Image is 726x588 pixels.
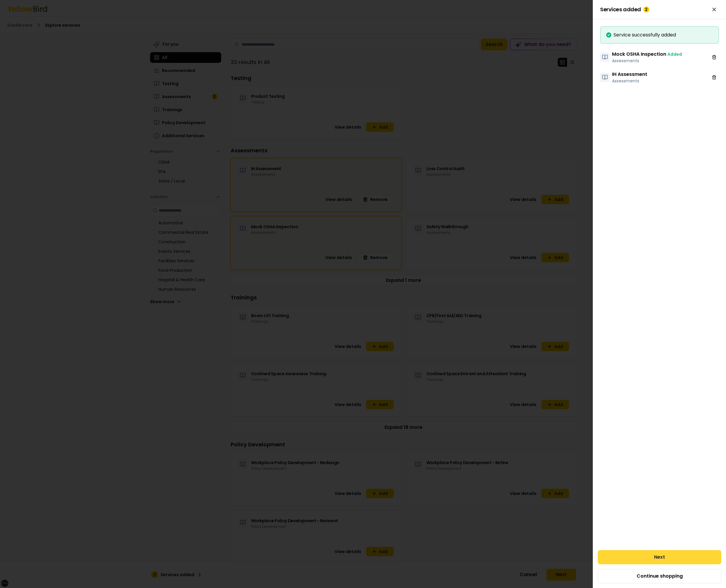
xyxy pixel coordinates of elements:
span: Services added [600,7,649,12]
div: Service successfully added [605,31,714,39]
h3: Mock OSHA Inspection [612,51,682,58]
p: Assessments [612,78,647,84]
h3: IH Assessment [612,71,647,78]
span: Added [667,51,682,57]
button: Next [598,550,721,564]
div: 2 [643,7,649,12]
p: Assessments [612,58,682,64]
button: Close [709,5,719,14]
button: Continue shopping [598,569,721,583]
